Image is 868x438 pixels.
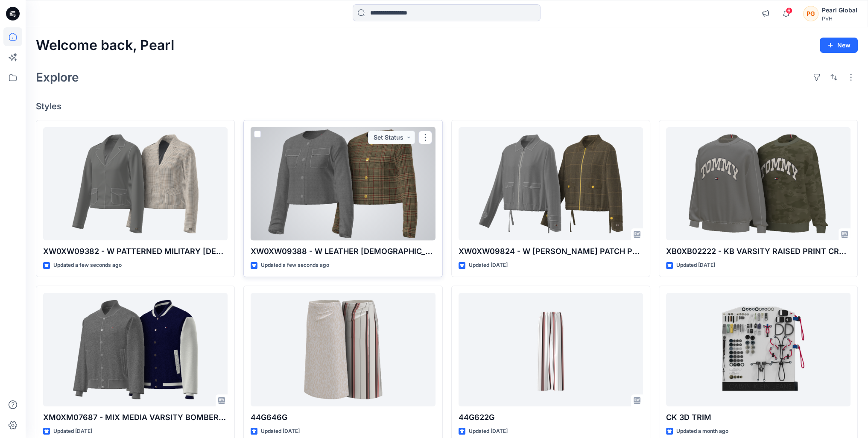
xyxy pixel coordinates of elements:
[251,245,435,257] p: XW0XW09388 - W LEATHER [DEMOGRAPHIC_DATA] JACKET
[469,427,508,436] p: Updated [DATE]
[251,293,435,406] a: 44G646G
[803,6,818,21] div: PG
[251,412,435,423] p: 44G646G
[786,7,792,14] span: 6
[43,127,228,241] a: XW0XW09382 - W PATTERNED MILITARY LADY JACKET_PROTO V01
[666,293,850,406] a: CK 3D TRIM
[36,101,858,111] h4: Styles
[459,412,643,423] p: 44G622G
[459,245,643,257] p: XW0XW09824 - W [PERSON_NAME] PATCH POCKET JACKET-CHECK-PROTO V01
[459,127,643,241] a: XW0XW09824 - W LYLA PATCH POCKET JACKET-CHECK-PROTO V01
[36,70,79,84] h2: Explore
[666,245,850,257] p: XB0XB02222 - KB VARSITY RAISED PRINT CREW-V01
[53,427,92,436] p: Updated [DATE]
[666,412,850,423] p: CK 3D TRIM
[36,38,174,53] h2: Welcome back, Pearl
[469,261,508,270] p: Updated [DATE]
[666,127,850,241] a: XB0XB02222 - KB VARSITY RAISED PRINT CREW-V01
[676,261,715,270] p: Updated [DATE]
[820,38,858,53] button: New
[261,427,300,436] p: Updated [DATE]
[43,245,228,257] p: XW0XW09382 - W PATTERNED MILITARY [DEMOGRAPHIC_DATA] JACKET_PROTO V01
[261,261,329,270] p: Updated a few seconds ago
[43,293,228,406] a: XM0XM07687 - MIX MEDIA VARSITY BOMBER-FIT V02
[822,15,857,22] div: PVH
[459,293,643,406] a: 44G622G
[53,261,122,270] p: Updated a few seconds ago
[251,127,435,241] a: XW0XW09388 - W LEATHER LADY JACKET
[822,5,857,15] div: Pearl Global
[43,412,228,423] p: XM0XM07687 - MIX MEDIA VARSITY BOMBER-FIT V02
[676,427,728,436] p: Updated a month ago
